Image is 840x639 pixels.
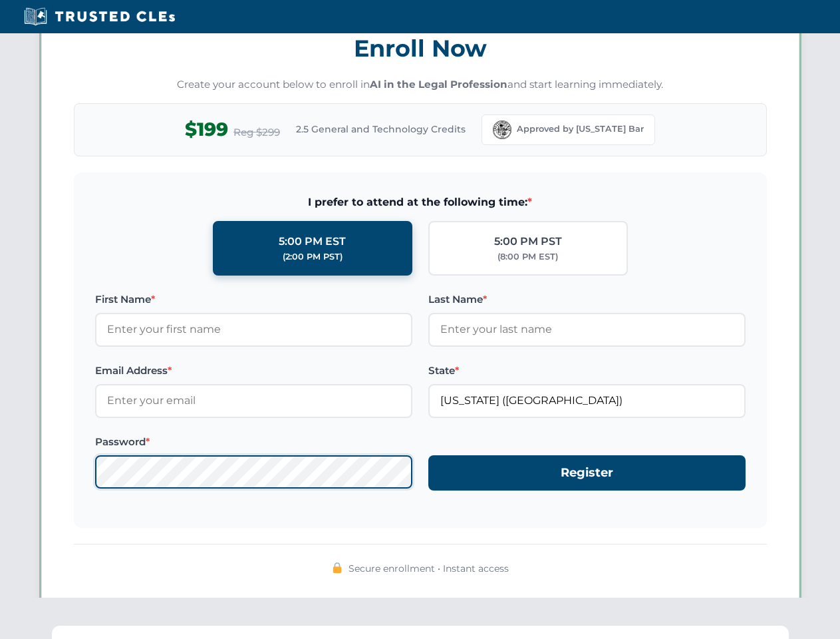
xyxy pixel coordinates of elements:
[95,434,412,450] label: Password
[428,292,746,308] label: Last Name
[428,384,746,417] input: Florida (FL)
[279,233,346,250] div: 5:00 PM EST
[428,455,746,491] button: Register
[517,122,644,136] span: Approved by [US_STATE] Bar
[233,124,280,140] span: Reg $299
[428,363,746,379] label: State
[74,77,767,93] p: Create your account below to enroll in and start learning immediately.
[95,194,746,211] span: I prefer to attend at the following time:
[95,313,412,346] input: Enter your first name
[20,7,179,27] img: Trusted CLEs
[95,292,412,308] label: First Name
[494,233,562,250] div: 5:00 PM PST
[493,120,511,139] img: Florida Bar
[370,78,507,91] strong: AI in the Legal Profession
[185,114,228,144] span: $199
[95,363,412,379] label: Email Address
[497,250,558,264] div: (8:00 PM EST)
[332,562,343,573] img: 🔒
[95,384,412,417] input: Enter your email
[349,561,509,576] span: Secure enrollment • Instant access
[296,122,466,136] span: 2.5 General and Technology Credits
[428,313,746,346] input: Enter your last name
[74,27,767,69] h3: Enroll Now
[283,250,343,264] div: (2:00 PM PST)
